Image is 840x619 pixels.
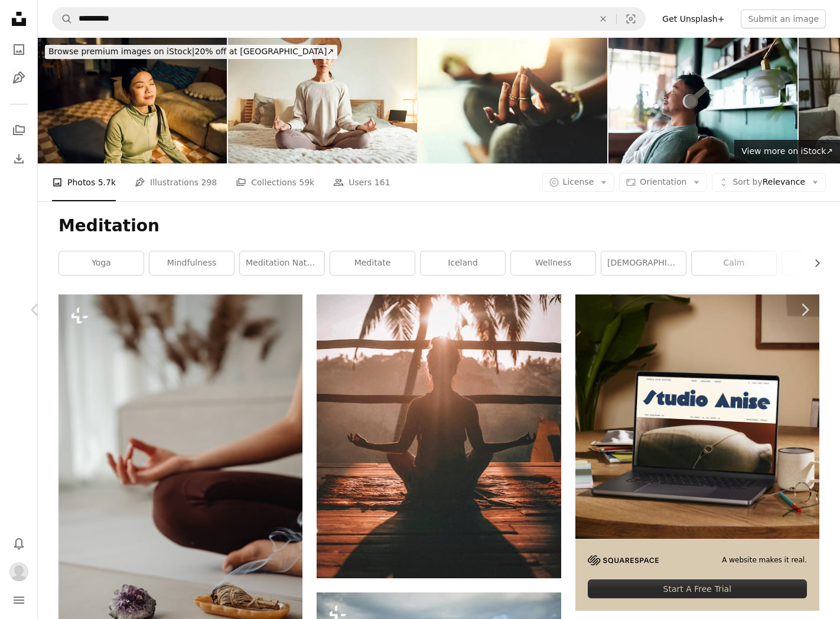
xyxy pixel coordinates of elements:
button: Menu [7,588,31,612]
span: Orientation [640,177,686,186]
a: Browse premium images on iStock|20% off at [GEOGRAPHIC_DATA]↗ [38,38,344,66]
a: meditate [330,251,415,275]
button: Orientation [619,173,707,192]
div: Start A Free Trial [588,579,807,598]
button: Clear [590,8,616,30]
button: License [542,173,615,192]
span: A website makes it real. [722,555,807,565]
span: Browse premium images on iStock | [48,47,194,56]
form: Find visuals sitewide [52,7,646,31]
span: Sort by [732,177,762,186]
a: mindfulness [149,251,234,275]
button: scroll list to the right [806,251,819,275]
a: Illustrations [7,66,31,90]
button: Notifications [7,532,31,555]
img: Young Asian woman meditating in living room. Indoor lifestyle portrait. Self-care and mindfulness... [38,38,227,163]
span: View more on iStock ↗ [741,146,833,156]
img: Avatar of user Caitlin Trigg [9,562,28,581]
span: 161 [375,176,390,189]
img: file-1705123271268-c3eaf6a79b21image [575,294,819,538]
a: Users 161 [333,163,390,201]
a: Collections [7,119,31,142]
button: Profile [7,560,31,584]
a: Download History [7,147,31,171]
button: Sort byRelevance [712,173,826,192]
a: meditation nature [240,251,324,275]
img: Young Asian man with eyes closed, enjoying music over headphones while relaxing on the sofa at home [608,38,797,163]
img: woman doing yoga meditation on brown parquet flooring [317,294,561,578]
a: Collections 59k [236,163,314,201]
a: calm [692,251,776,275]
img: file-1705255347840-230a6ab5bca9image [588,555,659,565]
span: 20% off at [GEOGRAPHIC_DATA] ↗ [48,47,334,56]
a: a woman sitting on the floor in front of a rock [58,472,302,483]
a: [DEMOGRAPHIC_DATA] [601,251,686,275]
a: A website makes it real.Start A Free Trial [575,294,819,611]
span: 59k [299,176,314,189]
span: License [563,177,594,186]
span: 298 [201,176,217,189]
a: Illustrations 298 [135,163,217,201]
a: Photos [7,38,31,61]
a: iceland [421,251,505,275]
span: Relevance [732,176,805,188]
button: Search Unsplash [53,8,73,30]
a: wellness [511,251,595,275]
a: yoga [59,251,144,275]
a: Get Unsplash+ [655,9,731,28]
a: View more on iStock↗ [734,140,840,163]
button: Submit an image [741,9,826,28]
h1: Meditation [58,215,819,237]
button: Visual search [617,8,645,30]
a: Next [769,253,840,366]
img: Calm, meditation and woman in bedroom, peace and relax on bed, spiritual and enlightenment in hou... [228,38,417,163]
img: You can do anything you put your mind to [418,38,607,163]
a: woman doing yoga meditation on brown parquet flooring [317,431,561,441]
